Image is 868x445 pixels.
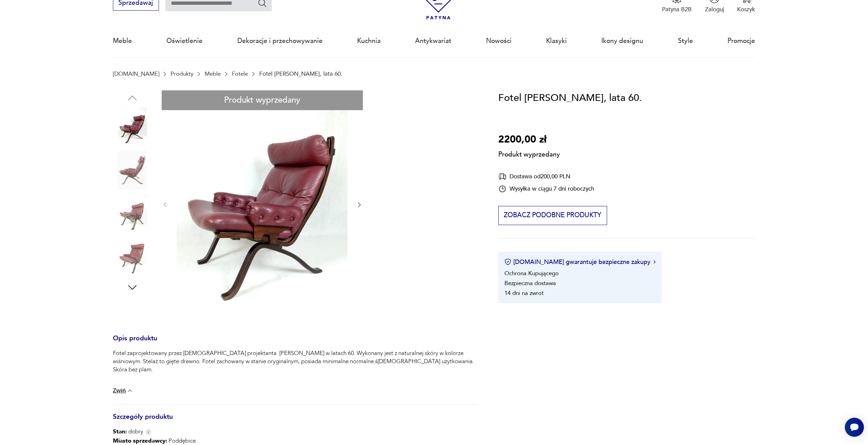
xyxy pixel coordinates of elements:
button: [DOMAIN_NAME] gwarantuje bezpieczne zakupy [504,258,656,266]
a: Meble [205,71,221,77]
p: Patyna B2B [662,5,692,13]
p: Fotel [PERSON_NAME], lata 60. [259,71,342,77]
b: Stan: [113,428,127,435]
h1: Fotel [PERSON_NAME], lata 60. [498,90,642,106]
li: 14 dni na zwrot [504,289,544,297]
a: Meble [113,25,132,57]
img: chevron down [127,387,133,394]
button: Zobacz podobne produkty [498,206,607,225]
a: Nowości [486,25,512,57]
div: Dostawa od 200,00 PLN [498,172,594,181]
p: Zaloguj [705,5,724,13]
a: Antykwariat [415,25,451,57]
a: Produkty [171,71,193,77]
li: Ochrona Kupującego [504,269,559,277]
p: 2200,00 zł [498,132,560,148]
p: Koszyk [737,5,755,13]
a: Dekoracje i przechowywanie [237,25,323,57]
a: Fotele [232,71,248,77]
p: Produkt wyprzedany [498,148,560,159]
a: Style [678,25,693,57]
a: Sprzedawaj [113,1,159,6]
button: Zwiń [113,387,133,394]
img: Ikona certyfikatu [504,258,511,265]
img: Ikona dostawy [498,172,506,181]
a: Ikony designu [601,25,643,57]
span: dobry [113,428,143,436]
img: Ikona strzałki w prawo [653,260,656,264]
li: Bezpieczna dostawa [504,279,556,287]
p: Fotel zaprojektowany przez [DEMOGRAPHIC_DATA] projektanta [PERSON_NAME] w latach 60. Wykonany jes... [113,349,479,374]
a: Klasyki [546,25,567,57]
div: Wysyłka w ciągu 7 dni roboczych [498,185,594,193]
h3: Szczegóły produktu [113,414,479,428]
a: [DOMAIN_NAME] [113,71,159,77]
iframe: Smartsupp widget button [845,418,864,437]
a: Kuchnia [357,25,381,57]
b: Miasto sprzedawcy : [113,437,167,445]
a: Promocje [727,25,755,57]
h3: Opis produktu [113,336,479,350]
img: Info icon [145,429,151,435]
a: Oświetlenie [166,25,203,57]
